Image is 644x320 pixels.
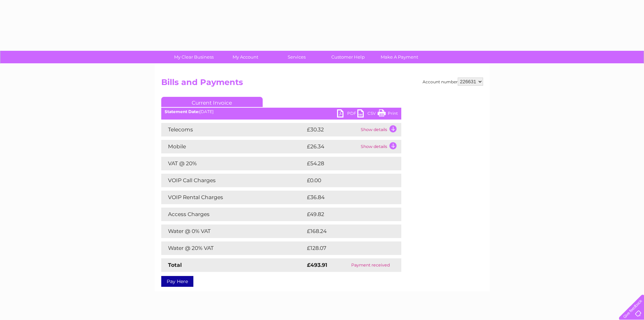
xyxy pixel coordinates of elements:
td: £30.32 [305,123,359,136]
a: Print [378,109,398,119]
td: £168.24 [305,225,389,238]
a: Current Invoice [161,97,263,107]
td: VOIP Rental Charges [161,191,305,204]
a: My Account [217,51,273,63]
div: Account number [423,78,483,86]
strong: £493.91 [307,262,327,268]
td: Show details [359,123,401,136]
td: Access Charges [161,208,305,221]
h2: Bills and Payments [161,78,483,90]
a: CSV [357,109,378,119]
td: Payment received [340,258,401,272]
td: £36.84 [305,191,388,204]
td: VOIP Call Charges [161,174,305,187]
td: VAT @ 20% [161,157,305,170]
a: Customer Help [320,51,376,63]
td: £49.82 [305,208,388,221]
td: £54.28 [305,157,388,170]
a: My Clear Business [166,51,222,63]
b: Statement Date: [165,109,199,114]
a: Pay Here [161,276,193,287]
td: Water @ 0% VAT [161,225,305,238]
div: [DATE] [161,109,401,114]
a: PDF [337,109,357,119]
a: Make A Payment [372,51,427,63]
td: £26.34 [305,140,359,153]
a: Services [269,51,325,63]
td: Telecoms [161,123,305,136]
td: £0.00 [305,174,386,187]
strong: Total [168,262,182,268]
td: Mobile [161,140,305,153]
td: Water @ 20% VAT [161,241,305,255]
td: £128.07 [305,241,389,255]
td: Show details [359,140,401,153]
